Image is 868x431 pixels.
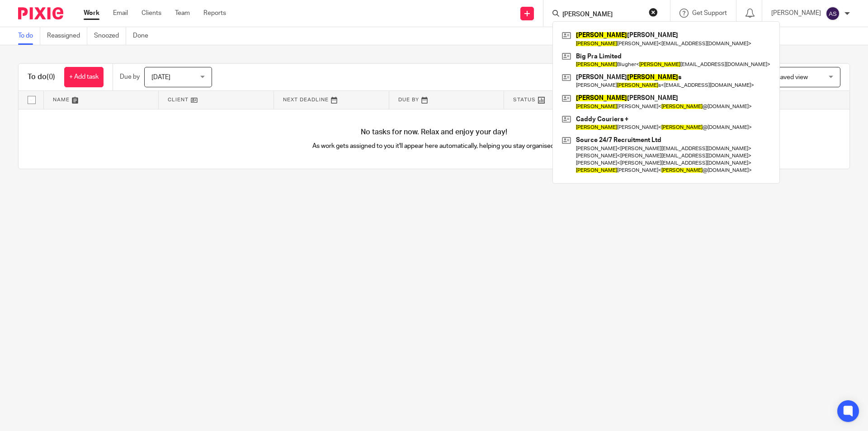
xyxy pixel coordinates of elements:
h4: No tasks for now. Relax and enjoy your day! [19,128,849,137]
a: To do [18,27,40,45]
span: (0) [47,73,55,81]
img: Pixie [18,7,63,19]
a: Work [84,9,99,18]
input: Search [561,11,643,19]
button: Clear [649,8,658,17]
a: Reassigned [47,27,87,45]
a: Email [113,9,128,18]
a: Done [133,27,155,45]
p: Due by [120,72,140,81]
p: [PERSON_NAME] [771,9,821,18]
a: + Add task [64,67,104,87]
span: Get Support [692,10,727,16]
a: Clients [142,9,161,18]
a: Snoozed [94,27,126,45]
span: [DATE] [151,74,170,81]
a: Reports [203,9,226,18]
a: Team [175,9,190,18]
p: As work gets assigned to you it'll appear here automatically, helping you stay organised. [226,142,642,151]
h1: To do [28,72,55,82]
img: svg%3E [826,6,840,21]
span: Select saved view [757,74,808,81]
